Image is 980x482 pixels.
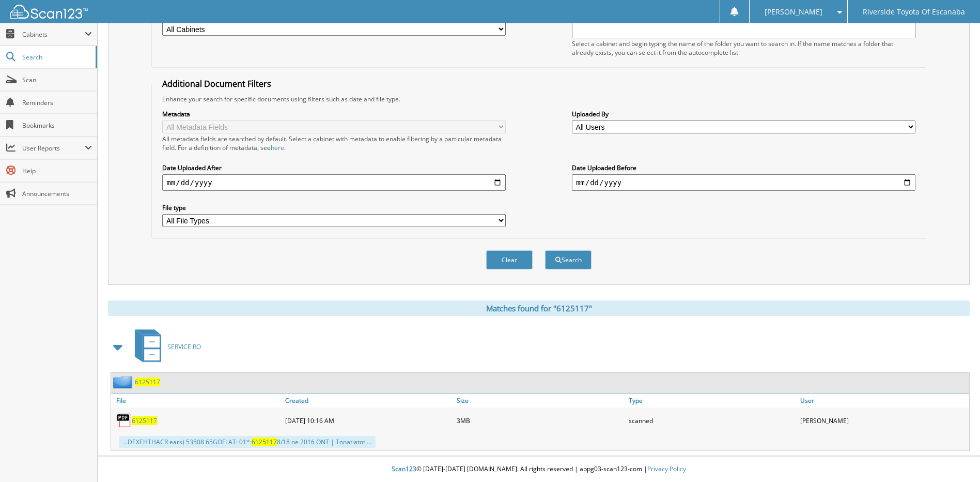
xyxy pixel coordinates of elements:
span: SERVICE RO [167,342,201,351]
input: start [162,174,506,191]
div: © [DATE]-[DATE] [DOMAIN_NAME]. All rights reserved | appg03-scan123-com | [98,457,980,482]
span: Search [22,53,90,62]
button: Search [545,250,592,269]
span: 6125117 [252,438,277,446]
a: Size [454,394,626,408]
span: Cabinets [22,30,85,39]
span: Scan123 [392,464,416,473]
a: File [111,394,283,408]
label: Metadata [162,110,506,118]
button: Clear [486,250,533,269]
span: User Reports [22,144,85,153]
a: SERVICE RO [129,326,201,367]
a: User [798,394,969,408]
legend: Additional Document Filters [157,78,276,89]
span: Reminders [22,98,92,107]
div: scanned [626,410,798,431]
img: scan123-logo-white.svg [10,5,88,19]
span: Riverside Toyota Of Escanaba [863,9,965,15]
a: Type [626,394,798,408]
div: Enhance your search for specific documents using filters such as date and file type. [157,95,920,103]
a: Privacy Policy [647,464,686,473]
div: Matches found for "6125117" [108,300,970,316]
img: PDF.png [116,413,132,428]
img: folder2.png [113,375,135,388]
span: Help [22,167,92,175]
div: [PERSON_NAME] [798,410,969,431]
div: All metadata fields are searched by default. Select a cabinet with metadata to enable filtering b... [162,134,506,152]
label: Uploaded By [572,110,915,118]
span: Announcements [22,189,92,198]
label: Date Uploaded After [162,163,506,172]
label: Date Uploaded Before [572,163,915,172]
a: here [271,143,284,152]
span: Bookmarks [22,121,92,130]
a: 6125117 [132,416,157,425]
a: 6125117 [135,378,160,386]
span: Scan [22,76,92,84]
div: Select a cabinet and begin typing the name of the folder you want to search in. If the name match... [572,39,915,57]
div: [DATE] 10:16 AM [283,410,454,431]
a: Created [283,394,454,408]
span: [PERSON_NAME] [765,9,822,15]
div: 3MB [454,410,626,431]
label: File type [162,203,506,212]
input: end [572,174,915,191]
div: ...DEXEHTHACR ears) 53508 65GOFLAT: 01*: 8/18 oe 2016 ONT | Tonatiatot ... [119,436,376,448]
iframe: Chat Widget [928,432,980,482]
